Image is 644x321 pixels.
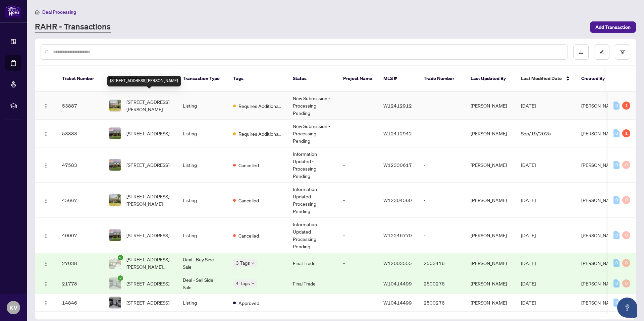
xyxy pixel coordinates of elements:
[287,120,338,147] td: New Submission - Processing Pending
[613,259,620,267] div: 0
[465,294,516,312] td: [PERSON_NAME]
[465,218,516,253] td: [PERSON_NAME]
[41,297,51,308] button: Logo
[35,10,40,14] span: home
[57,92,104,120] td: 53887
[418,273,465,294] td: 2500276
[41,195,51,205] button: Logo
[521,300,536,306] span: [DATE]
[418,147,465,183] td: -
[338,218,378,253] td: -
[126,130,169,137] span: [STREET_ADDRESS]
[383,260,412,266] span: W12003555
[287,183,338,218] td: Information Updated - Processing Pending
[287,92,338,120] td: New Submission - Processing Pending
[177,92,228,120] td: Listing
[622,196,630,204] div: 0
[118,275,123,281] span: check-circle
[238,130,282,137] span: Requires Additional Docs
[383,162,412,168] span: W12330617
[613,102,620,110] div: 0
[418,253,465,273] td: 2503416
[338,147,378,183] td: -
[613,161,620,169] div: 0
[595,22,631,33] span: Add Transaction
[465,92,516,120] td: [PERSON_NAME]
[177,183,228,218] td: Listing
[118,255,123,260] span: check-circle
[238,232,259,239] span: Cancelled
[590,21,636,33] button: Add Transaction
[126,161,169,169] span: [STREET_ADDRESS]
[109,257,121,269] img: thumbnail-img
[383,103,412,109] span: W12412912
[126,193,172,207] span: [STREET_ADDRESS][PERSON_NAME]
[57,253,104,273] td: 27038
[617,298,637,318] button: Open asap
[338,183,378,218] td: -
[613,299,620,307] div: 0
[35,21,111,33] a: RAHR - Transactions
[109,100,121,111] img: thumbnail-img
[581,162,618,168] span: [PERSON_NAME]
[465,253,516,273] td: [PERSON_NAME]
[465,66,516,92] th: Last Updated By
[287,294,338,312] td: -
[43,301,49,306] img: Logo
[573,44,589,60] button: download
[521,232,536,238] span: [DATE]
[378,66,418,92] th: MLS #
[581,197,618,203] span: [PERSON_NAME]
[581,232,618,238] span: [PERSON_NAME]
[613,196,620,204] div: 0
[107,76,181,86] div: [STREET_ADDRESS][PERSON_NAME]
[238,299,259,307] span: Approved
[57,120,104,147] td: 53883
[622,259,630,267] div: 0
[5,5,21,17] img: logo
[418,294,465,312] td: 2500276
[177,218,228,253] td: Listing
[57,147,104,183] td: 47583
[251,261,255,265] span: down
[126,256,172,270] span: [STREET_ADDRESS][PERSON_NAME][PERSON_NAME]
[41,258,51,268] button: Logo
[43,163,49,168] img: Logo
[465,120,516,147] td: [PERSON_NAME]
[236,259,250,267] span: 3 Tags
[418,66,465,92] th: Trade Number
[615,44,630,60] button: filter
[177,273,228,294] td: Deal - Sell Side Sale
[287,66,338,92] th: Status
[338,66,378,92] th: Project Name
[383,130,412,136] span: W12412942
[41,278,51,289] button: Logo
[622,279,630,287] div: 0
[109,278,121,289] img: thumbnail-img
[238,162,259,169] span: Cancelled
[622,161,630,169] div: 0
[43,131,49,137] img: Logo
[521,130,551,136] span: Sep/19/2025
[465,273,516,294] td: [PERSON_NAME]
[177,66,228,92] th: Transaction Type
[228,66,287,92] th: Tags
[57,273,104,294] td: 21778
[418,218,465,253] td: -
[126,299,169,306] span: [STREET_ADDRESS]
[613,231,620,239] div: 0
[338,120,378,147] td: -
[43,104,49,109] img: Logo
[251,282,255,285] span: down
[383,232,412,238] span: W12246770
[177,294,228,312] td: Listing
[613,279,620,287] div: 0
[418,120,465,147] td: -
[581,103,618,109] span: [PERSON_NAME]
[521,75,562,82] span: Last Modified Date
[622,129,630,137] div: 1
[465,147,516,183] td: [PERSON_NAME]
[43,233,49,239] img: Logo
[126,232,169,239] span: [STREET_ADDRESS]
[581,300,618,306] span: [PERSON_NAME]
